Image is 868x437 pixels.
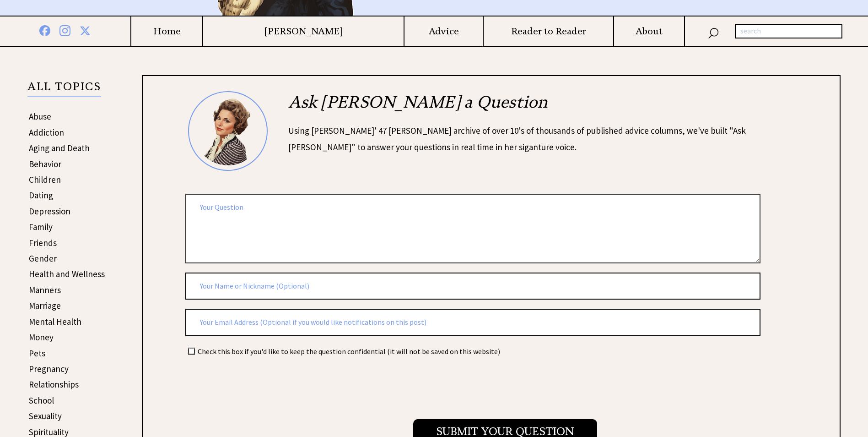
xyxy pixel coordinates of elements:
[29,111,51,122] a: Abuse
[29,174,61,185] a: Children
[29,127,64,138] a: Addiction
[29,253,57,264] a: Gender
[708,26,719,39] img: search_nav.png
[203,26,404,37] a: [PERSON_NAME]
[131,26,203,37] a: Home
[188,91,268,171] img: Ann6%20v2%20small.png
[29,316,81,327] a: Mental Health
[59,23,70,36] img: instagram%20blue.png
[197,346,501,356] td: Check this box if you'd like to keep the question confidential (it will not be saved on this webs...
[185,273,760,300] input: Your Name or Nickname (Optional)
[29,142,90,153] a: Aging and Death
[29,268,105,279] a: Health and Wellness
[614,26,684,37] a: About
[29,332,54,343] a: Money
[29,221,53,232] a: Family
[29,410,62,421] a: Sexuality
[29,237,57,248] a: Friends
[29,300,61,311] a: Marriage
[29,158,61,169] a: Behavior
[288,91,781,122] h2: Ask [PERSON_NAME] a Question
[484,26,613,37] a: Reader to Reader
[735,24,842,38] input: search
[404,26,483,37] a: Advice
[29,379,79,390] a: Relationships
[29,348,45,359] a: Pets
[288,122,781,155] div: Using [PERSON_NAME]' 47 [PERSON_NAME] archive of over 10's of thousands of published advice colum...
[29,395,54,406] a: School
[39,23,50,36] img: facebook%20blue.png
[29,284,61,295] a: Manners
[185,367,324,403] iframe: reCAPTCHA
[185,309,760,336] input: Your Email Address (Optional if you would like notifications on this post)
[80,24,91,36] img: x%20blue.png
[29,206,70,217] a: Depression
[27,82,101,97] p: ALL TOPICS
[29,190,53,201] a: Dating
[29,363,69,374] a: Pregnancy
